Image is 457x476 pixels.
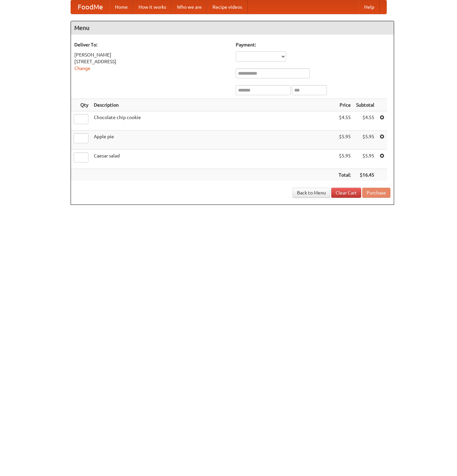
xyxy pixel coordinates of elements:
[336,169,353,181] th: Total:
[236,41,390,48] h5: Payment:
[71,99,91,111] th: Qty
[336,111,353,131] td: $4.55
[91,150,336,169] td: Caesar salad
[362,188,390,198] button: Purchase
[353,150,377,169] td: $5.95
[74,66,90,71] a: Change
[74,41,229,48] h5: Deliver To:
[353,131,377,150] td: $5.95
[71,0,110,14] a: FoodMe
[110,0,133,14] a: Home
[353,169,377,181] th: $16.45
[336,150,353,169] td: $5.95
[71,21,394,35] h4: Menu
[91,131,336,150] td: Apple pie
[336,99,353,111] th: Price
[74,51,229,58] div: [PERSON_NAME]
[91,99,336,111] th: Description
[331,188,361,198] a: Clear Cart
[359,0,380,14] a: Help
[353,99,377,111] th: Subtotal
[336,131,353,150] td: $5.95
[74,58,229,65] div: [STREET_ADDRESS]
[293,188,330,198] a: Back to Menu
[91,111,336,131] td: Chocolate chip cookie
[207,0,247,14] a: Recipe videos
[172,0,207,14] a: Who we are
[133,0,172,14] a: How it works
[353,111,377,131] td: $4.55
